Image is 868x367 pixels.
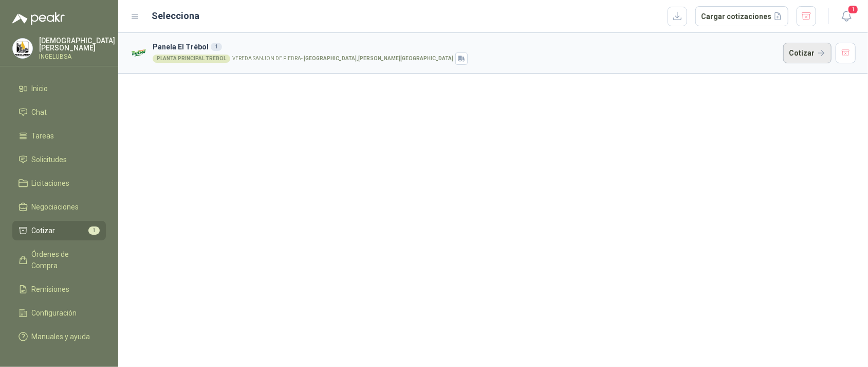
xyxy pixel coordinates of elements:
[12,79,106,98] a: Inicio
[837,7,856,26] button: 1
[13,39,32,58] img: Company Logo
[152,9,200,23] h2: Selecciona
[12,150,106,169] a: Solicitudes
[12,279,106,299] a: Remisiones
[12,221,106,240] a: Cotizar1
[39,37,115,51] p: [DEMOGRAPHIC_DATA] [PERSON_NAME]
[211,43,222,51] div: 1
[32,284,70,295] span: Remisiones
[32,130,54,142] span: Tareas
[12,197,106,217] a: Negociaciones
[12,12,65,25] img: Logo peakr
[32,331,90,342] span: Manuales y ayuda
[12,303,106,323] a: Configuración
[32,201,79,213] span: Negociaciones
[847,5,859,14] span: 1
[131,44,149,62] img: Company Logo
[32,107,47,118] span: Chat
[695,6,788,27] button: Cargar cotizaciones
[153,41,779,53] h3: Panela El Trébol
[12,244,106,275] a: Órdenes de Compra
[88,226,100,235] span: 1
[32,154,67,165] span: Solicitudes
[232,56,453,61] p: VEREDA SANJON DE PIEDRA -
[32,249,96,271] span: Órdenes de Compra
[32,225,56,236] span: Cotizar
[783,43,832,63] button: Cotizar
[12,173,106,193] a: Licitaciones
[12,102,106,122] a: Chat
[32,307,77,319] span: Configuración
[304,56,453,61] strong: [GEOGRAPHIC_DATA] , [PERSON_NAME][GEOGRAPHIC_DATA]
[153,55,230,63] div: PLANTA PRINCIPAL TREBOL
[32,83,48,94] span: Inicio
[39,54,115,60] p: INGELUBSA
[12,327,106,346] a: Manuales y ayuda
[12,126,106,146] a: Tareas
[32,178,70,189] span: Licitaciones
